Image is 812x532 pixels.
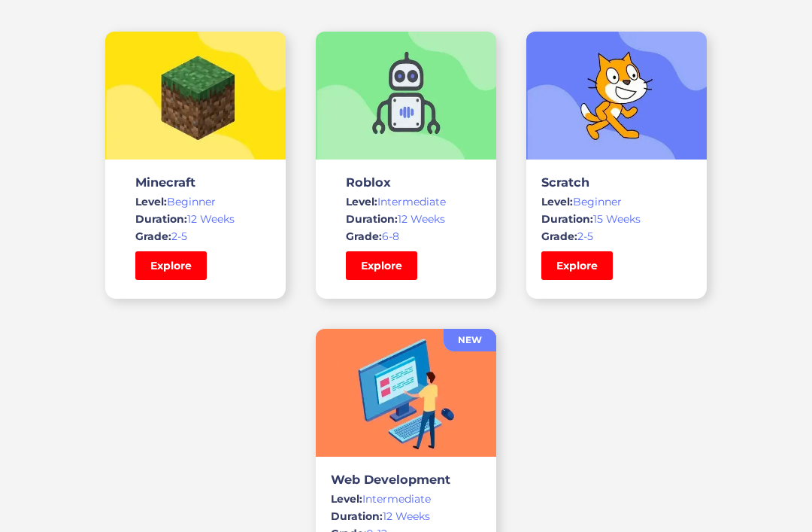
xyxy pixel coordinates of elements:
span: Level: [346,195,377,208]
span: Duration: [331,509,383,523]
span: Grade: [541,230,577,243]
div: Intermediate [346,194,466,209]
div: 12 Weeks [331,509,481,524]
span: Grade [346,230,379,243]
span: Level: [331,492,362,506]
div: 2-5 [541,229,692,244]
div: Beginner [541,194,692,209]
div: Intermediate [331,491,481,506]
div: 15 Weeks [541,211,692,226]
span: : [379,230,382,243]
div: 12 Weeks [135,211,256,226]
span: Grade: [135,230,171,243]
div: 12 Weeks [346,211,466,226]
span: Duration: [541,212,593,226]
div: NEW [444,333,496,348]
h3: Minecraft [135,175,256,190]
span: Duration: [346,212,398,226]
h3: Scratch [541,175,692,190]
h3: Web Development [331,472,481,487]
span: Duration: [135,212,187,226]
span: Level: [135,195,167,208]
div: 2-5 [135,229,256,244]
div: Beginner [135,194,256,209]
h3: Roblox [346,175,466,190]
a: Explore [135,251,207,280]
a: Explore [541,251,613,280]
span: Level: [541,195,573,208]
a: Explore [346,251,417,280]
div: 6-8 [346,229,466,244]
a: NEW [444,329,496,351]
